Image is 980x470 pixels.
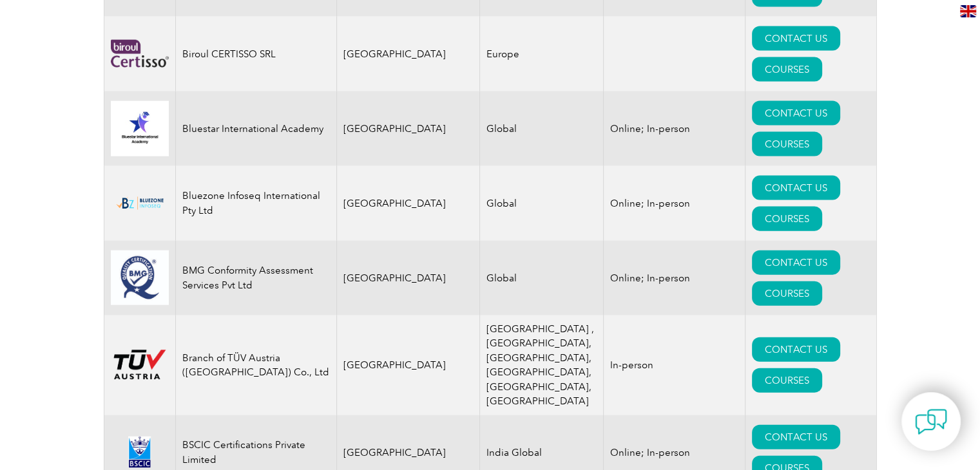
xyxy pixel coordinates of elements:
td: [GEOGRAPHIC_DATA] [336,91,480,166]
a: CONTACT US [752,425,840,449]
td: Branch of TÜV Austria ([GEOGRAPHIC_DATA]) Co., Ltd [175,315,336,415]
td: Bluezone Infoseq International Pty Ltd [175,166,336,241]
td: [GEOGRAPHIC_DATA] ,[GEOGRAPHIC_DATA], [GEOGRAPHIC_DATA], [GEOGRAPHIC_DATA], [GEOGRAPHIC_DATA], [G... [480,315,604,415]
td: Europe [480,17,604,91]
td: [GEOGRAPHIC_DATA] [336,17,480,91]
img: d624547b-a6e0-e911-a812-000d3a795b83-logo.png [111,437,169,468]
td: [GEOGRAPHIC_DATA] [336,166,480,241]
td: Online; In-person [604,91,745,166]
td: Global [480,166,604,241]
td: Global [480,241,604,315]
a: CONTACT US [752,250,840,275]
td: Online; In-person [604,166,745,241]
a: CONTACT US [752,337,840,362]
a: COURSES [752,281,822,306]
td: Global [480,91,604,166]
img: bf5d7865-000f-ed11-b83d-00224814fd52-logo.png [111,194,169,213]
td: BMG Conformity Assessment Services Pvt Ltd [175,241,336,315]
a: COURSES [752,368,822,393]
img: contact-chat.png [915,406,947,438]
img: en [960,5,976,17]
img: 0db89cae-16d3-ed11-a7c7-0022481565fd-logo.jpg [111,101,169,156]
td: [GEOGRAPHIC_DATA] [336,315,480,415]
img: 6d429293-486f-eb11-a812-002248153038-logo.jpg [111,250,169,305]
td: Bluestar International Academy [175,91,336,166]
td: [GEOGRAPHIC_DATA] [336,241,480,315]
a: CONTACT US [752,26,840,51]
img: ad2ea39e-148b-ed11-81ac-0022481565fd-logo.png [111,349,169,381]
td: In-person [604,315,745,415]
td: Biroul CERTISSO SRL [175,17,336,91]
td: Online; In-person [604,241,745,315]
a: COURSES [752,207,822,231]
a: COURSES [752,57,822,82]
img: 48480d59-8fd2-ef11-a72f-002248108aed-logo.png [111,40,169,68]
a: CONTACT US [752,176,840,200]
a: CONTACT US [752,101,840,126]
a: COURSES [752,132,822,156]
